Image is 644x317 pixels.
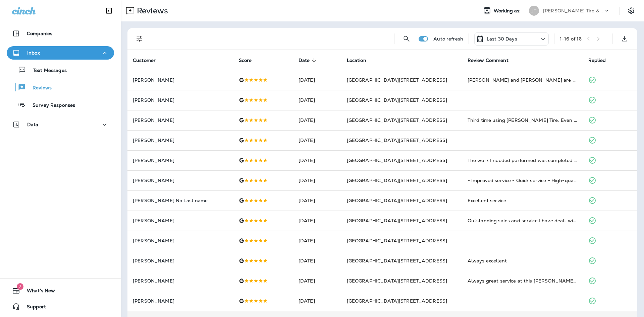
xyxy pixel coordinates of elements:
[133,32,146,46] button: Filters
[299,57,319,63] span: Date
[293,251,341,271] td: [DATE]
[133,97,228,103] p: [PERSON_NAME]
[468,278,578,284] div: Always great service at this Jensen location!
[347,57,375,63] span: Location
[347,77,447,83] span: [GEOGRAPHIC_DATA][STREET_ADDRESS]
[7,80,114,94] button: Reviews
[20,288,55,296] span: What's New
[293,150,341,170] td: [DATE]
[27,31,52,36] p: Companies
[17,283,23,290] span: 7
[468,57,517,63] span: Review Comment
[133,278,228,284] p: [PERSON_NAME]
[588,58,606,63] span: Replied
[347,177,447,183] span: [GEOGRAPHIC_DATA][STREET_ADDRESS]
[293,211,341,231] td: [DATE]
[293,90,341,110] td: [DATE]
[347,137,447,143] span: [GEOGRAPHIC_DATA][STREET_ADDRESS]
[299,58,310,63] span: Date
[468,257,578,264] div: Always excellent
[347,258,447,264] span: [GEOGRAPHIC_DATA][STREET_ADDRESS]
[347,58,366,63] span: Location
[293,291,341,311] td: [DATE]
[543,8,603,13] p: [PERSON_NAME] Tire & Auto
[293,190,341,211] td: [DATE]
[347,117,447,123] span: [GEOGRAPHIC_DATA][STREET_ADDRESS]
[7,27,114,40] button: Companies
[588,57,614,63] span: Replied
[293,271,341,291] td: [DATE]
[468,77,578,83] div: Sean and Jeremy are always extremely helpful and accommodating getting things scheduled. And do t...
[133,138,228,143] p: [PERSON_NAME]
[239,57,261,63] span: Score
[487,36,517,42] p: Last 30 Days
[494,8,522,14] span: Working as:
[293,231,341,251] td: [DATE]
[468,157,578,164] div: The work I needed performed was completed as quickly as they could and at half the price of the d...
[133,298,228,304] p: [PERSON_NAME]
[26,68,67,74] p: Text Messages
[293,70,341,90] td: [DATE]
[347,218,447,224] span: [GEOGRAPHIC_DATA][STREET_ADDRESS]
[7,300,114,313] button: Support
[133,58,156,63] span: Customer
[468,197,578,204] div: Excellent service
[133,77,228,83] p: [PERSON_NAME]
[7,98,114,112] button: Survey Responses
[133,57,164,63] span: Customer
[347,197,447,204] span: [GEOGRAPHIC_DATA][STREET_ADDRESS]
[20,304,46,312] span: Support
[293,130,341,150] td: [DATE]
[293,170,341,190] td: [DATE]
[133,117,228,123] p: [PERSON_NAME]
[7,63,114,77] button: Text Messages
[433,36,463,42] p: Auto refresh
[347,278,447,284] span: [GEOGRAPHIC_DATA][STREET_ADDRESS]
[529,6,539,16] div: JT
[560,36,582,42] div: 1 - 16 of 16
[347,298,447,304] span: [GEOGRAPHIC_DATA][STREET_ADDRESS]
[347,97,447,103] span: [GEOGRAPHIC_DATA][STREET_ADDRESS]
[100,4,118,17] button: Collapse Sidebar
[7,284,114,297] button: 7What's New
[133,178,228,183] p: [PERSON_NAME]
[468,58,508,63] span: Review Comment
[468,177,578,184] div: - Improved service - Quick service - High-quality work - I ask the tasks I requested it was done ...
[293,110,341,130] td: [DATE]
[133,198,228,203] p: [PERSON_NAME] No Last name
[625,5,637,17] button: Settings
[27,122,39,127] p: Data
[134,6,168,16] p: Reviews
[26,102,75,109] p: Survey Responses
[27,50,40,56] p: Inbox
[133,158,228,163] p: [PERSON_NAME]
[239,58,252,63] span: Score
[400,32,413,46] button: Search Reviews
[618,32,631,46] button: Export as CSV
[133,218,228,223] p: [PERSON_NAME]
[133,238,228,243] p: [PERSON_NAME]
[133,258,228,263] p: [PERSON_NAME]
[468,117,578,124] div: Third time using Jensen Tire. Even though the repair was a dealer recall ( third party shops can'...
[7,118,114,131] button: Data
[347,238,447,244] span: [GEOGRAPHIC_DATA][STREET_ADDRESS]
[468,217,578,224] div: Outstanding sales and service.I have dealt with them for years and never had a bad experience.hig...
[26,85,52,91] p: Reviews
[7,46,114,60] button: Inbox
[347,157,447,163] span: [GEOGRAPHIC_DATA][STREET_ADDRESS]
